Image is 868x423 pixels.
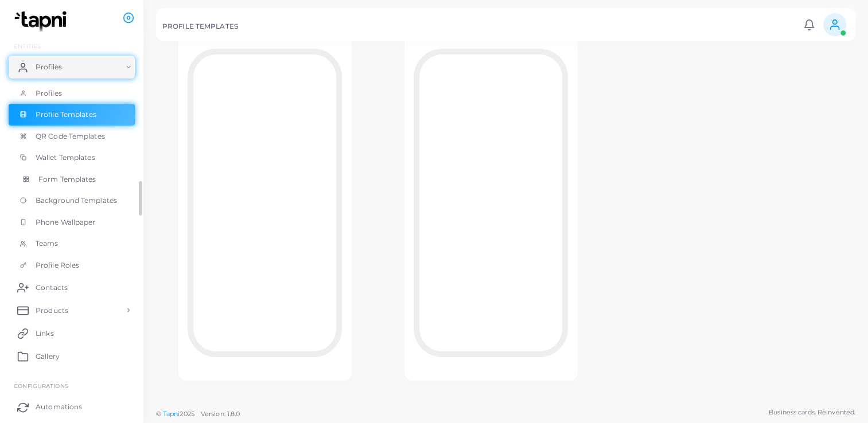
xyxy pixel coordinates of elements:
[9,299,135,322] a: Products
[156,409,240,419] span: ©
[9,276,135,299] a: Contacts
[9,56,135,79] a: Profiles
[36,217,96,228] span: Phone Wallpaper
[36,351,60,362] span: Gallery
[9,322,135,344] a: Links
[36,328,54,339] span: Links
[36,238,59,249] span: Teams
[9,395,135,418] a: Automations
[9,233,135,254] a: Teams
[9,254,135,276] a: Profile Roles
[9,104,135,126] a: Profile Templates
[36,88,62,99] span: Profiles
[10,11,74,32] img: logo
[769,408,855,417] span: Business cards. Reinvented.
[201,410,240,418] span: Version: 1.8.0
[36,109,96,120] span: Profile Templates
[36,195,117,206] span: Background Templates
[9,126,135,147] a: QR Code Templates
[36,402,82,412] span: Automations
[9,169,135,190] a: Form Templates
[36,283,68,293] span: Contacts
[36,260,79,271] span: Profile Roles
[38,174,96,185] span: Form Templates
[14,42,41,49] span: ENTITIES
[36,131,105,142] span: QR Code Templates
[180,409,194,419] span: 2025
[9,147,135,169] a: Wallet Templates
[9,83,135,104] a: Profiles
[9,344,135,367] a: Gallery
[9,211,135,233] a: Phone Wallpaper
[163,410,180,418] a: Tapni
[36,152,95,163] span: Wallet Templates
[14,382,68,389] span: Configurations
[36,305,68,316] span: Products
[36,62,62,72] span: Profiles
[9,190,135,211] a: Background Templates
[162,22,238,30] h5: PROFILE TEMPLATES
